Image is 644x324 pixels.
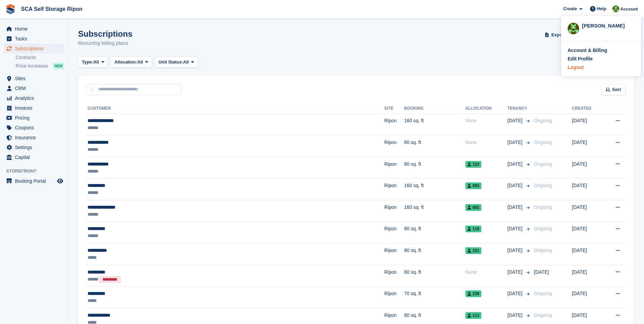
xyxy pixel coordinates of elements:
[111,57,152,68] button: Allocation: All
[568,47,634,54] a: Account & Billing
[384,103,404,114] th: Site
[572,265,603,287] td: [DATE]
[3,113,64,123] a: menu
[159,59,183,66] span: Unit Status:
[572,244,603,265] td: [DATE]
[465,247,481,254] span: 151
[15,103,56,113] span: Invoices
[5,4,16,14] img: stora-icon-8386f47178a22dfd0bd8f6a31ec36ba5ce8667c1dd55bd0f319d3a0aa187defe.svg
[3,123,64,132] a: menu
[508,161,524,168] span: [DATE]
[3,143,64,152] a: menu
[93,59,99,66] span: All
[508,290,524,297] span: [DATE]
[78,39,132,47] p: Recurring billing plans
[404,179,465,200] td: 160 sq. ft
[114,59,137,66] span: Allocation:
[384,200,404,222] td: Ripon
[465,204,481,211] span: 082
[15,44,56,53] span: Subscriptions
[568,47,607,54] div: Account & Billing
[15,133,56,142] span: Insurance
[3,152,64,162] a: menu
[404,200,465,222] td: 160 sq. ft
[534,269,549,275] span: [DATE]
[6,168,68,175] span: Storefront
[465,182,481,189] span: 083
[465,290,481,297] span: 238
[465,103,508,114] th: Allocation
[465,226,481,232] span: 119
[572,136,603,157] td: [DATE]
[15,143,56,152] span: Settings
[3,24,64,34] a: menu
[15,34,56,43] span: Tasks
[508,312,524,319] span: [DATE]
[572,200,603,222] td: [DATE]
[3,44,64,53] a: menu
[568,64,634,71] a: Logout
[56,177,64,185] a: Preview store
[465,139,508,146] div: None
[3,84,64,93] a: menu
[534,161,552,167] span: Ongoing
[404,157,465,179] td: 80 sq. ft
[3,103,64,113] a: menu
[465,161,481,168] span: 120
[384,287,404,308] td: Ripon
[15,176,56,186] span: Booking Portal
[508,247,524,254] span: [DATE]
[404,136,465,157] td: 80 sq. ft
[572,103,603,114] th: Created
[534,226,552,231] span: Ongoing
[508,103,531,114] th: Tenancy
[15,84,56,93] span: CRM
[568,55,634,62] a: Edit Profile
[15,24,56,34] span: Home
[465,117,508,124] div: None
[534,204,552,210] span: Ongoing
[16,63,48,69] span: Price increases
[612,5,619,12] img: Kelly Neesham
[404,114,465,136] td: 160 sq. ft
[18,3,85,15] a: SCA Self Storage Ripon
[404,103,465,114] th: Booking
[3,93,64,103] a: menu
[508,117,524,124] span: [DATE]
[597,5,606,12] span: Help
[534,140,552,145] span: Ongoing
[572,157,603,179] td: [DATE]
[384,157,404,179] td: Ripon
[568,64,584,71] div: Logout
[534,118,552,123] span: Ongoing
[404,244,465,265] td: 80 sq. ft
[404,222,465,244] td: 80 sq. ft
[3,176,64,186] a: menu
[563,5,577,12] span: Create
[384,114,404,136] td: Ripon
[508,269,524,276] span: [DATE]
[384,179,404,200] td: Ripon
[612,86,621,93] span: Sort
[534,291,552,296] span: Ongoing
[78,57,108,68] button: Type: All
[384,265,404,287] td: Ripon
[508,139,524,146] span: [DATE]
[572,179,603,200] td: [DATE]
[86,103,384,114] th: Customer
[551,32,565,38] span: Export
[508,182,524,189] span: [DATE]
[16,54,64,61] a: Contracts
[508,204,524,211] span: [DATE]
[15,113,56,123] span: Pricing
[508,225,524,232] span: [DATE]
[568,23,579,34] img: Kelly Neesham
[534,312,552,318] span: Ongoing
[137,59,143,66] span: All
[3,74,64,83] a: menu
[384,136,404,157] td: Ripon
[384,222,404,244] td: Ripon
[404,265,465,287] td: 60 sq. ft
[155,57,198,68] button: Unit Status: All
[3,34,64,43] a: menu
